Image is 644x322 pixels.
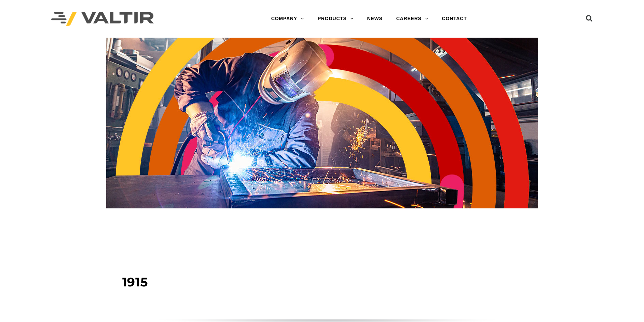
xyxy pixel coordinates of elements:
a: CAREERS [389,12,435,26]
span: 1915 [122,274,148,289]
img: Valtir [51,12,154,26]
a: COMPANY [264,12,311,26]
img: Header_Timeline [106,38,538,208]
a: NEWS [360,12,389,26]
a: PRODUCTS [311,12,360,26]
a: CONTACT [435,12,474,26]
